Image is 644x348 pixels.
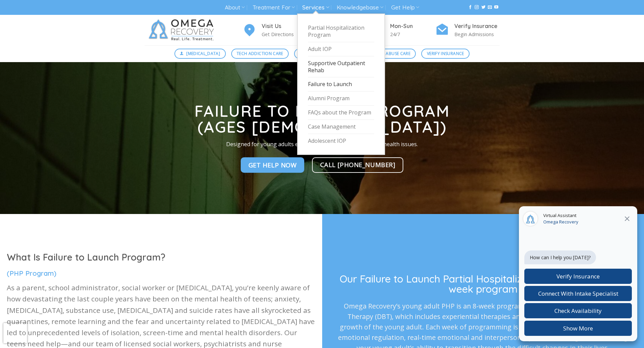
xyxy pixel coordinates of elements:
[454,30,500,38] p: Begin Admissions
[320,160,396,169] span: Call [PHONE_NUMBER]
[308,77,374,91] a: Failure to Launch
[494,5,498,10] a: Follow on YouTube
[145,15,221,45] img: Omega Recovery
[241,157,305,173] a: Get Help NOw
[262,22,307,31] h4: Visit Us
[421,49,470,59] a: Verify Insurance
[308,42,374,56] a: Adult IOP
[237,50,283,57] span: Tech Addiction Care
[308,21,374,42] a: Partial Hospitalization Program
[355,49,416,59] a: Substance Abuse Care
[7,251,315,263] h1: What Is Failure to Launch Program?
[186,50,220,57] span: [MEDICAL_DATA]
[7,269,56,277] span: (PHP Program)
[312,157,404,173] a: Call [PHONE_NUMBER]
[231,49,289,59] a: Tech Addiction Care
[294,49,350,59] a: Mental Health Care
[308,91,374,106] a: Alumni Program
[308,120,374,134] a: Case Management
[427,50,464,57] span: Verify Insurance
[435,22,500,38] a: Verify Insurance Begin Admissions
[248,160,297,170] span: Get Help NOw
[194,101,450,136] strong: Failure to Launch Program (Ages [DEMOGRAPHIC_DATA])
[253,1,295,14] a: Treatment For
[454,22,500,31] h4: Verify Insurance
[361,50,410,57] span: Substance Abuse Care
[390,30,435,38] p: 24/7
[308,106,374,120] a: FAQs about the Program
[174,49,226,59] a: [MEDICAL_DATA]
[225,1,245,14] a: About
[481,5,485,10] a: Follow on Twitter
[308,134,374,148] a: Adolescent IOP
[488,5,492,10] a: Send us an email
[337,1,383,14] a: Knowledgebase
[308,56,374,78] a: Supportive Outpatient Rehab
[176,140,468,149] p: Designed for young adults experiencing addiction and mental health issues.
[475,5,479,10] a: Follow on Instagram
[390,22,435,31] h4: Mon-Sun
[338,274,628,294] h3: Our Failure to Launch Partial Hospitalization Program is an 8-week program
[302,1,329,14] a: Services
[243,22,307,38] a: Visit Us Get Directions
[391,1,419,14] a: Get Help
[262,30,307,38] p: Get Directions
[468,5,472,10] a: Follow on Facebook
